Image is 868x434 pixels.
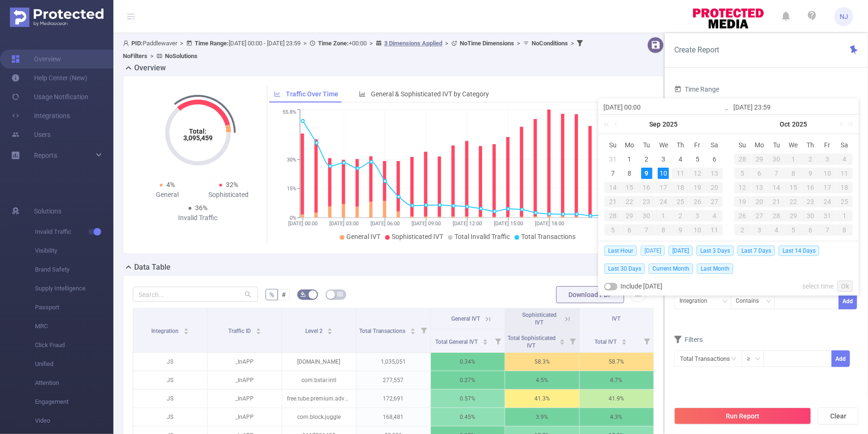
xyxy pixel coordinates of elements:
td: October 26, 2025 [734,209,751,223]
button: Clear [818,408,859,425]
td: October 3, 2025 [819,152,836,166]
td: September 15, 2025 [621,180,638,195]
span: Time Range [674,85,719,93]
div: 16 [638,182,655,193]
tspan: 0% [290,215,296,221]
b: No Filters [123,52,147,60]
td: October 27, 2025 [751,209,768,223]
b: Time Zone: [318,40,349,47]
b: Time Range: [195,40,229,47]
td: November 4, 2025 [768,223,785,237]
td: September 5, 2025 [689,152,706,166]
th: Thu [672,138,689,152]
td: September 18, 2025 [672,180,689,195]
div: 9 [802,168,819,179]
td: October 21, 2025 [768,195,785,209]
td: October 5, 2025 [734,166,751,180]
div: ≥ [747,351,757,366]
span: Sa [836,141,853,149]
i: icon: bar-chart [359,91,366,97]
tspan: [DATE] 18:00 [535,221,564,227]
td: October 9, 2025 [802,166,819,180]
h2: Data Table [134,262,171,273]
span: Last 3 Days [696,246,734,256]
span: Passport [35,298,113,317]
td: October 11, 2025 [706,223,723,237]
div: 2 [802,153,819,165]
div: 7 [819,224,836,236]
div: 29 [621,210,638,221]
td: October 18, 2025 [836,180,853,195]
a: Usage Notification [11,87,88,106]
a: Users [11,125,51,144]
td: November 5, 2025 [785,223,802,237]
td: October 2, 2025 [802,152,819,166]
input: Search... [133,287,258,302]
td: October 9, 2025 [672,223,689,237]
div: 26 [689,196,706,207]
span: Last 14 Days [779,246,819,256]
div: 9 [641,168,653,179]
div: 17 [819,182,836,193]
div: 22 [785,196,802,207]
div: 25 [672,196,689,207]
div: 31 [819,210,836,221]
td: September 8, 2025 [621,166,638,180]
span: Mo [751,141,768,149]
div: 6 [751,168,768,179]
h2: Overview [134,62,166,74]
div: 6 [802,224,819,236]
td: October 11, 2025 [836,166,853,180]
div: 6 [621,224,638,236]
a: Sep [649,115,662,134]
span: Paddlewaver [DATE] 00:00 - [DATE] 23:59 +00:00 [123,40,585,60]
td: October 1, 2025 [785,152,802,166]
div: 26 [734,210,751,221]
span: Th [802,141,819,149]
div: 18 [836,182,853,193]
div: 4 [706,210,723,221]
td: October 22, 2025 [785,195,802,209]
div: 5 [692,153,703,165]
div: 30 [802,210,819,221]
div: 22 [621,196,638,207]
td: September 13, 2025 [706,166,723,180]
td: September 26, 2025 [689,195,706,209]
div: 2 [734,224,751,236]
div: 1 [624,153,636,165]
th: Sun [734,138,751,152]
td: October 13, 2025 [751,180,768,195]
div: 28 [734,153,751,165]
span: > [442,40,451,47]
span: [DATE] [641,246,665,256]
td: September 27, 2025 [706,195,723,209]
tspan: [DATE] 15:00 [494,221,523,227]
span: MRC [35,317,113,336]
td: October 23, 2025 [802,195,819,209]
span: We [655,141,672,149]
tspan: [DATE] 09:00 [412,221,441,227]
span: Current Month [649,264,693,274]
div: 4 [675,153,686,165]
div: 5 [785,224,802,236]
span: > [301,40,309,47]
button: Download PDF [556,286,624,303]
td: October 28, 2025 [768,209,785,223]
td: September 25, 2025 [672,195,689,209]
div: 15 [785,182,802,193]
div: 24 [819,196,836,207]
div: 30 [638,210,655,221]
div: 7 [638,224,655,236]
span: Solutions [34,202,61,221]
td: September 16, 2025 [638,180,655,195]
td: October 30, 2025 [802,209,819,223]
td: September 30, 2025 [638,209,655,223]
td: September 23, 2025 [638,195,655,209]
td: October 25, 2025 [836,195,853,209]
div: 5 [734,168,751,179]
div: 2 [672,210,689,221]
b: No Time Dimensions [460,40,514,47]
th: Fri [689,138,706,152]
button: Run Report [674,408,811,425]
span: Last Month [697,264,733,274]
